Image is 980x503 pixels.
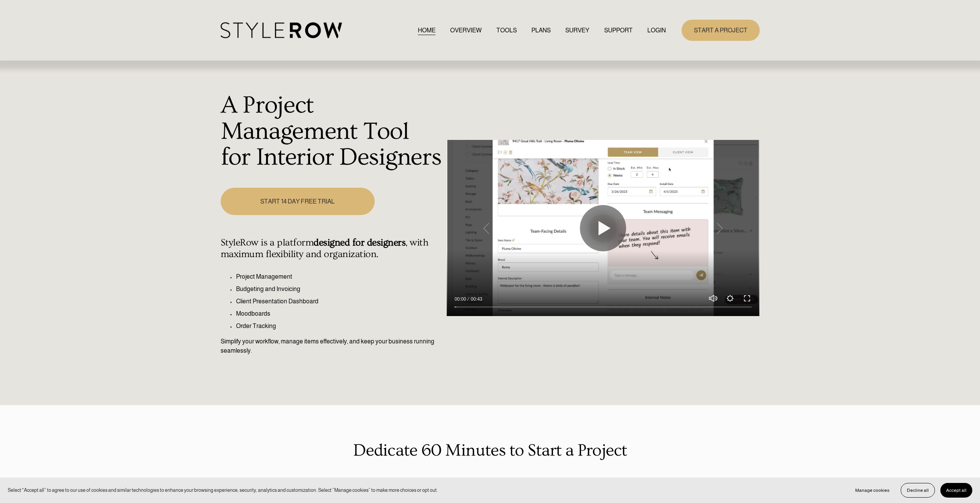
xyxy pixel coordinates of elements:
button: Play [580,205,626,251]
p: Select “Accept all” to agree to our use of cookies and similar technologies to enhance your brows... [8,486,438,494]
button: Manage cookies [849,483,895,498]
a: SURVEY [565,25,589,35]
p: Moodboards [236,309,443,318]
span: Manage cookies [855,488,890,493]
span: Decline all [907,488,929,493]
p: Dedicate 60 Minutes to Start a Project [221,437,760,463]
img: StyleRow [221,22,342,38]
a: folder dropdown [604,25,633,35]
a: START 14 DAY FREE TRIAL [221,188,375,215]
div: Current time [454,295,468,303]
p: Project Management [236,272,443,281]
p: Client Presentation Dashboard [236,297,443,306]
p: Order Tracking [236,321,443,331]
a: TOOLS [496,25,517,35]
p: Budgeting and Invoicing [236,284,443,294]
a: HOME [418,25,436,35]
span: SUPPORT [604,26,633,35]
a: PLANS [531,25,551,35]
button: Accept all [940,483,972,498]
a: START A PROJECT [682,20,760,41]
a: OVERVIEW [450,25,482,35]
h1: A Project Management Tool for Interior Designers [221,93,443,171]
div: Duration [468,295,484,303]
h4: StyleRow is a platform , with maximum flexibility and organization. [221,237,443,260]
span: Accept all [946,488,967,493]
p: Simplify your workflow, manage items effectively, and keep your business running seamlessly. [221,337,443,355]
input: Seek [454,304,752,310]
a: LOGIN [647,25,666,35]
strong: designed for designers [313,237,405,248]
button: Decline all [901,483,935,498]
